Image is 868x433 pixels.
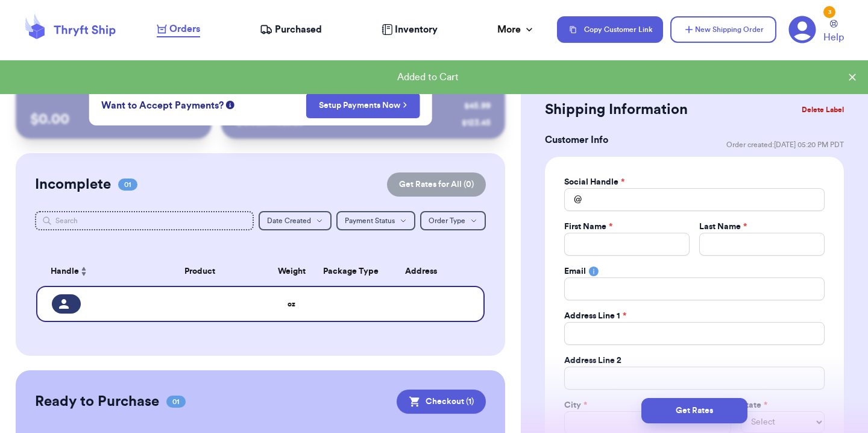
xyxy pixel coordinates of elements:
[345,217,395,224] span: Payment Status
[319,100,407,112] a: Setup Payments Now
[545,100,688,119] h2: Shipping Information
[545,133,608,147] h3: Customer Info
[267,217,311,224] span: Date Created
[30,110,197,129] p: $ 0.00
[157,22,200,37] a: Orders
[259,211,332,230] button: Date Created
[79,264,89,279] button: Sort ascending
[35,211,254,230] input: Search
[382,22,438,37] a: Inventory
[670,16,776,43] button: New Shipping Order
[10,70,846,84] div: Added to Cart
[35,175,111,194] h2: Incomplete
[564,355,621,367] label: Address Line 2
[336,211,415,230] button: Payment Status
[51,265,79,278] span: Handle
[641,398,747,423] button: Get Rates
[564,265,586,277] label: Email
[268,257,316,286] th: Weight
[788,16,816,43] a: 3
[306,93,420,118] button: Setup Payments Now
[316,257,364,286] th: Package Type
[288,300,295,308] strong: oz
[564,188,582,211] div: @
[564,310,626,322] label: Address Line 1
[101,98,224,113] span: Want to Accept Payments?
[462,117,491,129] div: $ 123.45
[395,22,438,37] span: Inventory
[397,390,486,414] button: Checkout (1)
[118,179,137,191] span: 01
[169,22,200,36] span: Orders
[823,6,835,18] div: 3
[387,172,486,197] button: Get Rates for All (0)
[699,221,747,233] label: Last Name
[429,217,465,224] span: Order Type
[564,176,624,188] label: Social Handle
[464,100,491,112] div: $ 45.99
[557,16,663,43] button: Copy Customer Link
[420,211,486,230] button: Order Type
[166,396,186,408] span: 01
[726,140,844,150] span: Order created: [DATE] 05:20 PM PDT
[797,96,849,123] button: Delete Label
[260,22,322,37] a: Purchased
[823,30,844,45] span: Help
[364,257,485,286] th: Address
[275,22,322,37] span: Purchased
[35,392,159,411] h2: Ready to Purchase
[497,22,535,37] div: More
[564,221,612,233] label: First Name
[133,257,268,286] th: Product
[823,20,844,45] a: Help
